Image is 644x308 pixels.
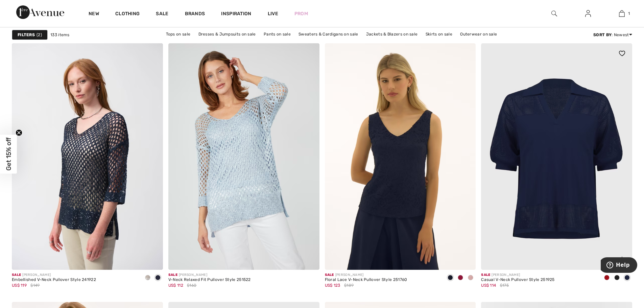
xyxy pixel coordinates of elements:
[455,273,466,284] div: Geranium
[619,51,625,56] img: heart_black_full.svg
[593,32,632,38] div: : Newest
[622,273,632,284] div: Midnight Blue
[30,282,40,288] span: $149
[5,138,13,171] span: Get 15% off
[344,282,354,288] span: $189
[593,32,612,37] strong: Sort By
[12,43,163,270] img: Embellished V-Neck Pullover Style 241922. Midnight Blue 40
[585,9,591,18] img: My Info
[168,273,251,278] div: [PERSON_NAME]
[50,32,70,38] span: 133 items
[168,43,319,270] img: V-Neck Relaxed Fit Pullover Style 251522. Light Blue
[12,273,21,277] span: Sale
[268,10,278,17] a: Live
[221,11,251,18] span: Inspiration
[185,11,205,18] a: Brands
[628,10,630,17] span: 1
[16,5,64,19] img: 1ère Avenue
[260,30,294,39] a: Pants on sale
[168,278,251,282] div: V-Neck Relaxed Fit Pullover Style 251522
[601,257,637,274] iframe: Opens a widget where you can find more information
[551,9,557,18] img: search the website
[481,273,490,277] span: Sale
[457,30,500,39] a: Outerwear on sale
[619,257,625,263] img: plus_v2.svg
[481,278,555,282] div: Casual V-Neck Pullover Style 251925
[500,282,509,288] span: $175
[580,9,596,18] a: Sign In
[481,273,555,278] div: [PERSON_NAME]
[481,283,496,288] span: US$ 114
[37,32,42,38] span: 2
[168,273,177,277] span: Sale
[422,30,456,39] a: Skirts on sale
[295,30,361,39] a: Sweaters & Cardigans on sale
[12,283,27,288] span: US$ 119
[325,273,334,277] span: Sale
[619,9,625,18] img: My Bag
[602,273,612,284] div: Radiant red
[187,282,196,288] span: $160
[481,43,632,270] img: Casual V-Neck Pullover Style 251925. Midnight Blue
[325,273,407,278] div: [PERSON_NAME]
[12,273,96,278] div: [PERSON_NAME]
[163,30,194,39] a: Tops on sale
[156,11,168,18] a: Sale
[605,9,638,18] a: 1
[445,273,455,284] div: Midnight Blue
[325,278,407,282] div: Floral Lace V-Neck Pullover Style 251760
[325,283,340,288] span: US$ 123
[12,278,96,282] div: Embellished V-Neck Pullover Style 241922
[143,273,153,284] div: Champagne 171
[168,283,183,288] span: US$ 112
[115,11,140,18] a: Clothing
[89,11,99,18] a: New
[325,43,476,270] img: Floral Lace V-Neck Pullover Style 251760. Midnight Blue
[18,32,35,38] strong: Filters
[363,30,421,39] a: Jackets & Blazers on sale
[153,273,163,284] div: Midnight Blue 40
[195,30,259,39] a: Dresses & Jumpsuits on sale
[612,273,622,284] div: Black
[16,129,22,136] button: Close teaser
[466,273,476,284] div: Quartz
[294,10,308,17] a: Prom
